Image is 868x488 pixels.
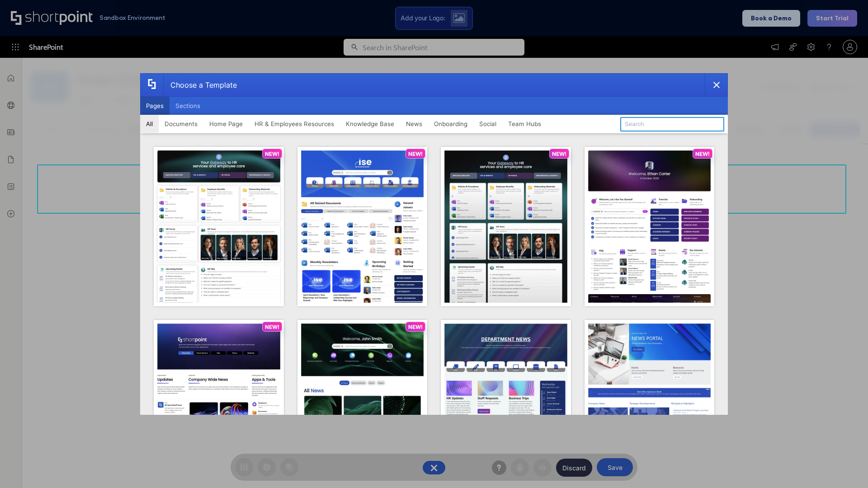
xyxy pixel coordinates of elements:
button: All [140,115,159,133]
button: HR & Employees Resources [249,115,340,133]
div: template selector [140,73,728,415]
input: Search [620,117,724,131]
iframe: Chat Widget [705,383,868,488]
button: Knowledge Base [340,115,400,133]
p: NEW! [265,150,279,157]
p: NEW! [552,150,566,157]
button: Sections [170,97,206,115]
button: Documents [159,115,203,133]
div: Choose a Template [163,74,237,96]
button: Home Page [203,115,249,133]
button: Pages [140,97,170,115]
button: Social [473,115,502,133]
button: Team Hubs [502,115,547,133]
p: NEW! [695,150,710,157]
button: Onboarding [428,115,473,133]
p: NEW! [408,324,423,330]
button: News [400,115,428,133]
p: NEW! [265,324,279,330]
p: NEW! [408,150,423,157]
